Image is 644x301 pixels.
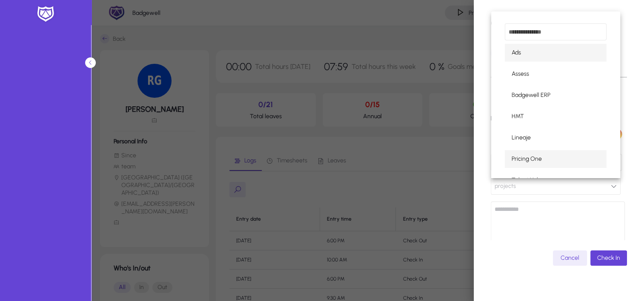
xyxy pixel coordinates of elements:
[505,86,607,104] mat-option: Badgewell ERP
[505,171,607,189] mat-option: Talent Hub
[505,65,607,83] mat-option: Assess
[512,69,529,79] span: Assess
[512,48,521,58] span: Ads
[505,44,607,62] mat-option: Ads
[512,175,540,185] span: Talent Hub
[512,133,531,143] span: Lineaje
[512,90,550,100] span: Badgewell ERP
[512,154,542,164] span: Pricing One
[505,129,607,147] mat-option: Lineaje
[512,111,524,122] span: HMT
[505,108,607,125] mat-option: HMT
[505,150,607,168] mat-option: Pricing One
[505,23,607,40] input: dropdown search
